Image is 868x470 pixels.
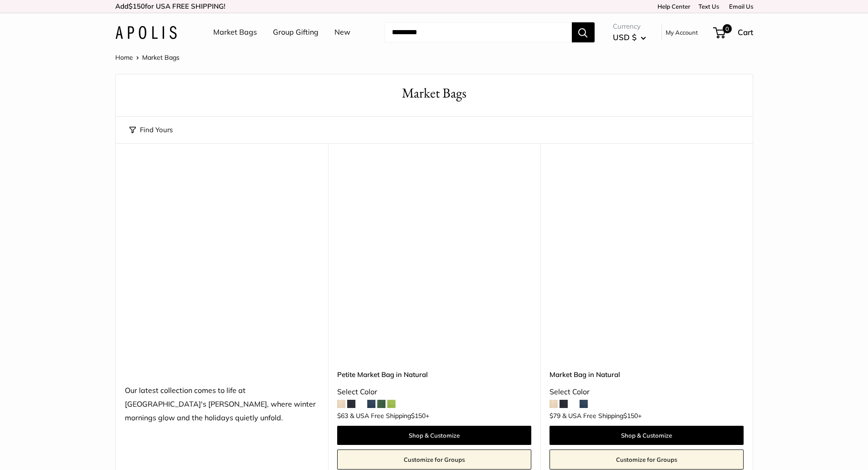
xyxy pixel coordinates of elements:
[350,413,429,419] span: & USA Free Shipping +
[654,3,690,10] a: Help Center
[337,426,531,445] a: Shop & Customize
[128,2,145,10] span: $150
[385,22,572,42] input: Search...
[115,26,177,39] img: Apolis
[115,52,180,63] nav: Breadcrumb
[550,385,744,399] div: Select Color
[273,26,318,39] a: Group Gifting
[334,26,350,39] a: New
[337,412,348,420] span: $63
[337,385,531,399] div: Select Color
[722,24,731,33] span: 0
[129,83,739,103] h1: Market Bags
[337,166,531,360] a: Petite Market Bag in NaturalPetite Market Bag in Natural
[550,369,744,380] a: Market Bag in Natural
[613,20,646,33] span: Currency
[666,27,698,38] a: My Account
[714,25,753,40] a: 0 Cart
[613,32,637,42] span: USD $
[550,166,744,360] a: Market Bag in NaturalMarket Bag in Natural
[337,449,531,470] a: Customize for Groups
[699,3,719,10] a: Text Us
[613,30,646,45] button: USD $
[726,3,753,10] a: Email Us
[337,369,531,380] a: Petite Market Bag in Natural
[125,384,319,425] div: Our latest collection comes to life at [GEOGRAPHIC_DATA]'s [PERSON_NAME], where winter mornings g...
[623,412,638,420] span: $150
[562,413,642,419] span: & USA Free Shipping +
[213,26,257,39] a: Market Bags
[738,27,753,37] span: Cart
[550,449,744,470] a: Customize for Groups
[129,124,173,136] button: Find Yours
[550,426,744,445] a: Shop & Customize
[142,53,180,62] span: Market Bags
[550,412,560,420] span: $79
[572,22,595,42] button: Search
[411,412,426,420] span: $150
[115,53,133,62] a: Home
